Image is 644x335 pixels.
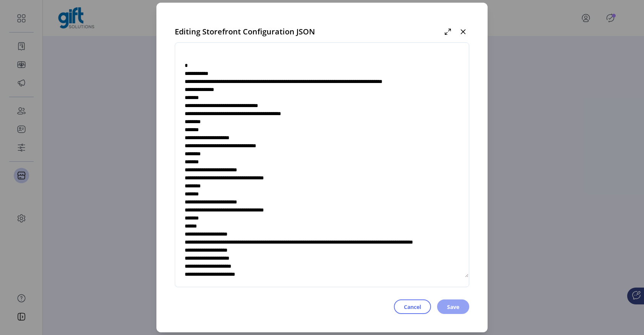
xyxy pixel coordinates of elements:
[447,303,459,311] span: Save
[404,303,421,311] span: Cancel
[442,26,454,38] button: Maximize
[394,299,431,314] button: Cancel
[175,26,315,37] span: Editing Storefront Configuration JSON
[437,299,469,314] button: Save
